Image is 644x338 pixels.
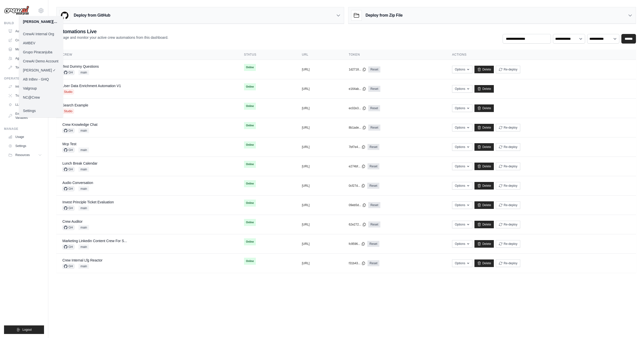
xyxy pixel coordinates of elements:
[56,28,168,35] h2: Automations Live
[452,240,472,248] button: Options
[244,219,256,226] span: Online
[78,147,89,153] span: main
[452,221,472,228] button: Options
[244,64,256,71] span: Online
[62,128,74,133] span: GH
[6,101,44,109] a: LLM Connections
[446,50,636,60] th: Actions
[62,200,114,204] a: Invest Principle Ticket Evaluation
[367,241,379,247] a: Reset
[368,221,380,228] a: Reset
[62,181,93,185] a: Audio Conversation
[6,83,44,91] a: Integrations
[6,92,44,100] a: Traces
[78,70,89,75] span: main
[452,143,472,151] button: Options
[368,163,379,169] a: Reset
[496,240,520,248] button: Re-deploy
[368,105,380,111] a: Reset
[244,258,256,265] span: Online
[368,260,379,266] a: Reset
[78,186,89,191] span: main
[244,103,256,110] span: Online
[19,57,63,66] a: CrewAI Demo Account
[62,103,88,107] a: Search Example
[496,163,520,170] button: Re-deploy
[452,182,472,190] button: Options
[62,142,76,146] a: Mcp Test
[62,225,74,230] span: GH
[368,144,379,150] a: Reset
[19,93,63,102] a: NC@Crew
[368,125,380,131] a: Reset
[56,50,238,60] th: Crew
[74,12,110,18] h3: Deploy from GitHub
[343,50,446,60] th: Token
[78,128,89,133] span: main
[62,167,74,172] span: GH
[62,161,97,165] a: Lunch Break Calendar
[474,259,494,267] a: Delete
[349,164,366,168] button: e274bf...
[496,182,520,190] button: Re-deploy
[15,153,30,157] span: Resources
[62,258,103,262] a: Crew Internal Lfg Reactor
[244,200,256,207] span: Online
[349,184,365,188] button: 0cf27d...
[6,142,44,150] a: Settings
[62,123,97,127] a: Crew Knowledge Chat
[452,201,472,209] button: Options
[60,10,70,20] img: GitHub Logo
[474,143,494,151] a: Delete
[368,66,380,72] a: Reset
[62,264,74,269] span: GH
[62,206,74,211] span: GH
[62,219,83,223] a: Crew Auditor
[296,50,343,60] th: URL
[62,109,74,114] span: Studio
[349,126,366,130] button: 8b1ade...
[452,104,472,112] button: Options
[474,240,494,248] a: Delete
[6,54,44,62] a: Agents
[238,50,296,60] th: Status
[452,85,472,93] button: Options
[452,124,472,131] button: Options
[474,221,494,228] a: Delete
[62,64,99,68] a: Test Dummy Questions
[244,238,256,245] span: Online
[22,328,32,332] span: Logout
[496,259,520,267] button: Re-deploy
[474,163,494,170] a: Delete
[78,167,89,172] span: main
[244,180,256,187] span: Online
[78,244,89,249] span: main
[349,145,366,149] button: 7bf7e4...
[19,75,63,84] a: AB InBev - GHQ
[367,183,379,189] a: Reset
[452,259,472,267] button: Options
[474,124,494,131] a: Delete
[78,264,89,269] span: main
[6,27,44,35] a: Automations
[349,222,366,227] button: 62e272...
[19,84,63,93] a: Valgroup
[62,239,127,243] a: Marketing Linkedin Content Crew For S...
[619,314,644,338] iframe: Chat Widget
[23,19,59,24] div: [PERSON_NAME][EMAIL_ADDRESS][DOMAIN_NAME]
[19,39,63,48] a: AMBEV
[349,106,366,110] button: ec02e3...
[78,206,89,211] span: main
[349,203,366,207] button: 09eb5d...
[6,110,44,122] a: Environment Variables
[349,242,365,246] button: fc9596...
[474,104,494,112] a: Delete
[474,85,494,93] a: Delete
[496,201,520,209] button: Re-deploy
[62,186,74,191] span: GH
[349,261,366,265] button: f31b43...
[496,124,520,131] button: Re-deploy
[368,202,380,208] a: Reset
[56,35,168,40] p: Manage and monitor your active crew automations from this dashboard.
[78,225,89,230] span: main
